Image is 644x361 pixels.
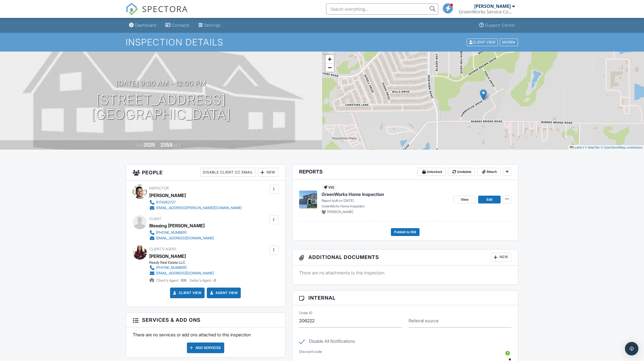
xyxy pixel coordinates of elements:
[149,270,214,276] a: [EMAIL_ADDRESS][DOMAIN_NAME]
[467,38,498,46] div: Client View
[156,271,214,276] div: [EMAIL_ADDRESS][DOMAIN_NAME]
[190,278,216,283] span: Seller's Agent -
[299,270,512,276] p: There are no attachments to this inspection.
[459,9,515,15] div: GreenWorks Service Company
[127,20,159,31] a: Dashboard
[149,191,186,200] div: [PERSON_NAME]
[136,143,143,147] span: Built
[583,146,584,149] span: |
[149,252,186,260] div: [PERSON_NAME]
[126,165,285,180] h3: People
[601,146,643,149] a: © OpenStreetMap contributors
[126,8,188,19] a: SPECTORA
[143,142,155,148] div: 2025
[135,23,156,27] div: Dashboard
[181,278,187,283] strong: 105
[409,318,439,324] label: Referral source
[156,230,187,235] div: [PHONE_NUMBER]
[491,253,511,262] div: New
[149,205,242,211] a: [EMAIL_ADDRESS][PERSON_NAME][DOMAIN_NAME]
[149,247,177,251] span: Client's Agent
[477,20,517,31] a: Support Center
[156,206,242,210] div: [EMAIL_ADDRESS][PERSON_NAME][DOMAIN_NAME]
[126,3,138,15] img: The Best Home Inspection Software - Spectora
[214,278,216,283] strong: 0
[156,200,176,205] div: 9174282727
[328,55,331,63] span: +
[209,290,238,296] a: Agent View
[149,260,218,265] div: Ready Real Estate LLC
[328,64,331,71] span: −
[126,37,519,47] h1: Inspection Details
[149,265,214,270] a: [PHONE_NUMBER]
[156,265,187,270] div: [PHONE_NUMBER]
[480,89,487,101] img: Marker
[149,217,161,221] span: Client
[299,311,312,316] label: Order ID
[474,3,511,9] div: [PERSON_NAME]
[326,63,334,72] a: Zoom out
[326,3,438,15] input: Search everything...
[570,146,582,149] a: Leaflet
[258,168,278,177] div: New
[149,221,205,230] div: Blessing [PERSON_NAME]
[172,23,189,27] div: Contacts
[292,291,518,305] h3: Internal
[156,236,214,240] div: [EMAIL_ADDRESS][DOMAIN_NAME]
[142,3,188,15] span: SPECTORA
[204,23,221,27] div: Settings
[466,40,499,44] a: Client View
[149,235,214,241] a: [EMAIL_ADDRESS][DOMAIN_NAME]
[200,168,256,177] div: Disable Client CC Email
[161,142,173,148] div: 2358
[173,143,181,147] span: sq. ft.
[500,38,518,46] div: More
[163,20,192,31] a: Contacts
[326,55,334,63] a: Zoom in
[149,186,169,190] span: Inspector
[156,278,187,283] span: Client's Agent -
[149,230,214,235] a: [PHONE_NUMBER]
[196,20,223,31] a: Settings
[91,92,231,122] h1: [STREET_ADDRESS] [GEOGRAPHIC_DATA]
[149,200,242,205] a: 9174282727
[299,349,322,354] label: Discount code
[172,290,202,296] a: Client View
[126,313,285,327] h3: Services & Add ons
[299,339,355,346] label: Disable All Notifications
[585,146,600,149] a: © MapTiler
[116,80,206,87] h3: [DATE] 9:30 am - 12:00 pm
[187,343,224,353] div: Add Services
[485,23,515,27] div: Support Center
[625,342,638,355] div: Open Intercom Messenger
[126,327,285,357] div: There are no services or add ons attached to this inspection
[292,249,518,265] h3: Additional Documents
